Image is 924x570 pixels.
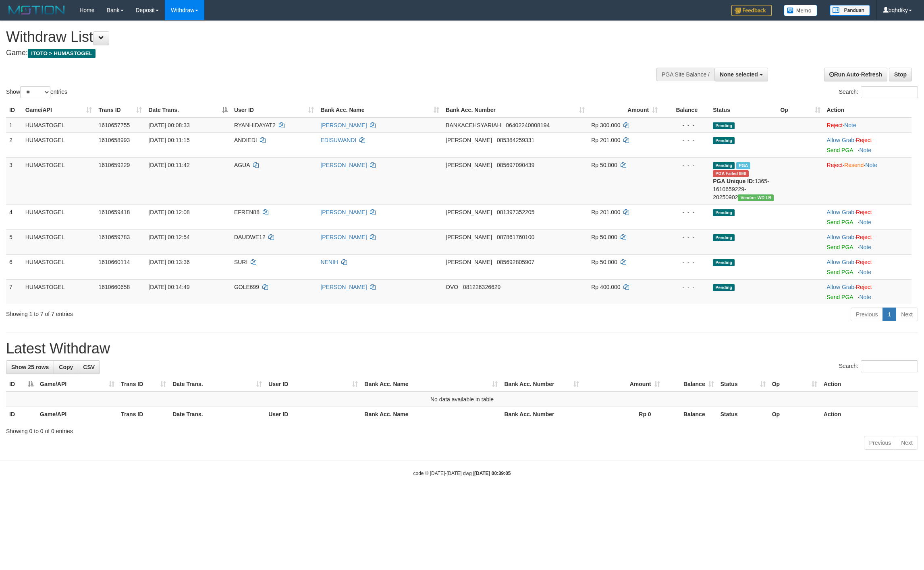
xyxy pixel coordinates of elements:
span: · [827,209,856,215]
th: Bank Acc. Name [361,407,501,422]
a: Run Auto-Refresh [824,68,887,81]
span: 1610657755 [98,122,130,128]
a: Send PGA [827,269,853,275]
b: PGA Unique ID: [713,178,755,184]
span: Marked by bqheka [736,162,750,169]
strong: [DATE] 00:39:05 [474,471,511,476]
span: GOLE699 [234,284,259,290]
span: Pending [713,122,735,129]
a: EDISUWANDI [320,137,356,143]
span: SURI [234,259,247,265]
span: None selected [720,71,758,78]
a: Reject [856,137,872,143]
td: 2 [6,132,22,157]
a: Allow Grab [827,209,854,215]
label: Search: [839,360,918,372]
a: Note [859,244,871,250]
a: Note [844,122,856,128]
td: · [824,204,912,229]
th: User ID: activate to sort column ascending [265,377,361,392]
span: [DATE] 00:12:54 [148,234,189,240]
span: RYANHIDAYAT2 [234,122,276,128]
a: Note [859,219,871,225]
a: Allow Grab [827,234,854,240]
span: Rp 300.000 [591,122,620,128]
span: [DATE] 00:14:49 [148,284,189,290]
td: HUMASTOGEL [22,157,96,204]
a: Previous [864,436,896,450]
a: Reject [856,209,872,215]
span: Copy [59,364,73,370]
a: Allow Grab [827,259,854,265]
div: PGA Site Balance / [656,68,714,81]
th: Trans ID: activate to sort column ascending [95,103,145,118]
a: 1 [882,308,896,321]
a: Send PGA [827,147,853,153]
a: Allow Grab [827,137,854,143]
span: 1610659229 [98,162,130,168]
th: Op: activate to sort column ascending [777,103,823,118]
a: [PERSON_NAME] [320,284,367,290]
span: AGUA [234,162,250,168]
td: · [824,279,912,304]
th: Action [820,377,918,392]
div: - - - [664,233,706,241]
td: · · [824,157,912,204]
a: Reject [856,284,872,290]
div: Showing 1 to 7 of 7 entries [6,307,379,318]
span: Rp 400.000 [591,284,620,290]
a: Reject [856,234,872,240]
span: DAUDWE12 [234,234,266,240]
span: 1610660114 [98,259,130,265]
div: - - - [664,283,706,291]
th: Rp 0 [582,407,663,422]
td: 3 [6,157,22,204]
span: [DATE] 00:08:33 [148,122,189,128]
a: Note [865,162,877,168]
th: Balance: activate to sort column ascending [663,377,717,392]
th: Date Trans. [169,407,265,422]
span: [PERSON_NAME] [446,234,492,240]
th: ID: activate to sort column descending [6,377,37,392]
span: Rp 50.000 [591,234,617,240]
img: Button%20Memo.svg [784,5,818,16]
td: · [824,118,912,133]
td: HUMASTOGEL [22,254,96,279]
span: [PERSON_NAME] [446,259,492,265]
th: Bank Acc. Name: activate to sort column ascending [317,103,442,118]
a: Send PGA [827,219,853,225]
a: NENIH [320,259,338,265]
span: Pending [713,162,735,169]
td: HUMASTOGEL [22,132,96,157]
a: Send PGA [827,244,853,250]
span: Rp 201.000 [591,209,620,215]
span: Copy 085697090439 to clipboard [497,162,534,168]
span: [PERSON_NAME] [446,209,492,215]
label: Show entries [6,86,67,98]
td: 1365-1610659229-20250902 [710,157,777,204]
button: None selected [714,68,768,81]
div: - - - [664,161,706,169]
h4: Game: [6,49,608,57]
a: Note [859,269,871,275]
select: Showentries [20,86,50,98]
img: Feedback.jpg [731,5,772,16]
th: Status: activate to sort column ascending [717,377,769,392]
td: No data available in table [6,392,918,407]
span: [PERSON_NAME] [446,137,492,143]
a: Reject [856,259,872,265]
a: Show 25 rows [6,360,54,374]
span: [DATE] 00:12:08 [148,209,189,215]
span: · [827,259,856,265]
a: [PERSON_NAME] [320,162,367,168]
th: Trans ID: activate to sort column ascending [118,377,169,392]
span: · [827,137,856,143]
span: Copy 081397352205 to clipboard [497,209,534,215]
span: OVO [446,284,458,290]
span: Copy 087861760100 to clipboard [497,234,534,240]
span: EFREN88 [234,209,260,215]
th: Action [820,407,918,422]
a: CSV [78,360,100,374]
div: - - - [664,136,706,144]
th: Bank Acc. Number [501,407,582,422]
